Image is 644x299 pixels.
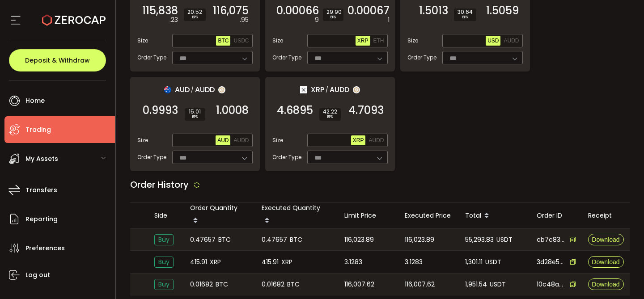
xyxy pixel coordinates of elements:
span: My Assets [25,152,58,165]
span: BTC [287,279,300,290]
span: 0.00067 [347,6,390,15]
span: 116,075 [213,6,249,15]
span: Download [592,259,619,265]
button: Download [588,278,624,290]
span: XRP [353,137,364,143]
button: AUDD [232,135,250,145]
span: 1.0008 [216,106,249,115]
span: Log out [25,269,50,282]
div: Order Quantity [183,203,254,228]
button: ETH [372,36,386,46]
img: aud_portfolio.svg [164,86,171,93]
div: Executed Price [398,211,458,221]
span: Buy [154,257,174,268]
span: AUDD [195,84,215,95]
span: USDT [496,235,513,245]
span: Deposit & Withdraw [25,57,90,63]
button: AUD [216,135,230,145]
span: 42.22 [323,109,337,114]
span: Order Type [137,54,166,62]
button: Deposit & Withdraw [9,49,106,72]
span: 116,023.89 [405,235,434,245]
span: Download [592,281,619,287]
span: 10c48a71-e486-4f20-bb43-2e71330bacfe [537,280,565,289]
span: USDT [485,257,501,267]
span: 4.7093 [348,106,384,115]
span: Size [272,37,283,45]
button: Download [588,234,624,245]
span: Trading [25,123,51,136]
span: XRP [210,257,221,267]
span: 0.47657 [262,235,287,245]
button: XRP [351,135,366,145]
span: Order Type [272,54,301,62]
span: 1,301.11 [465,257,483,267]
span: USDC [233,38,249,44]
span: AUDD [369,137,384,143]
div: Side [147,211,183,221]
span: 3d28e540-c0b4-4e11-82ea-844e4167df56 [537,257,565,267]
span: 0.01682 [190,279,213,290]
span: AUDD [233,137,249,143]
span: XRP [281,257,292,267]
em: / [191,86,194,94]
div: Order ID [530,211,581,221]
span: 55,293.83 [465,235,494,245]
span: AUDD [504,38,519,44]
span: 0.00066 [276,6,319,15]
span: 3.1283 [405,257,423,267]
span: 3.1283 [344,257,362,267]
img: zuPXiwguUFiBOIQyqLOiXsnnNitlx7q4LCwEbLHADjIpTka+Lip0HH8D0VTrd02z+wEAAAAASUVORK5CYII= [218,86,225,93]
span: BTC [290,235,302,245]
span: XRP [357,38,369,44]
i: BPS [326,15,340,20]
span: BTC [218,38,229,44]
span: 1,951.54 [465,279,487,290]
em: .95 [240,15,249,25]
span: 1.5013 [419,6,448,15]
span: 1.5059 [486,6,519,15]
span: 0.9993 [143,106,178,115]
span: BTC [216,279,228,290]
button: AUDD [502,36,521,46]
button: AUDD [367,135,386,145]
span: Order Type [272,153,301,161]
div: Limit Price [337,211,398,221]
i: BPS [458,15,473,20]
span: USDT [490,279,506,290]
span: Size [272,136,283,144]
span: Order History [130,178,189,191]
em: 9 [315,15,319,25]
button: Download [588,256,624,268]
span: 15.01 [188,109,202,114]
i: BPS [188,114,202,120]
span: Size [137,37,148,45]
span: ETH [373,38,384,44]
span: XRP [311,84,324,95]
i: BPS [187,15,202,20]
img: xrp_portfolio.png [300,86,307,93]
span: 415.91 [262,257,279,267]
span: 116,007.62 [344,279,374,290]
em: .23 [169,15,178,25]
div: Executed Quantity [254,203,337,228]
span: 30.64 [458,9,473,15]
span: BTC [218,235,231,245]
button: BTC [216,36,230,46]
span: Download [592,236,619,243]
span: Order Type [407,54,436,62]
em: / [326,86,328,94]
div: Total [458,208,530,223]
button: XRP [356,36,370,46]
div: Chat Widget [599,256,644,299]
span: 0.47657 [190,235,216,245]
span: Size [137,136,148,144]
span: 20.52 [187,9,202,15]
span: Home [25,94,45,107]
span: 115,838 [142,6,178,15]
em: 1 [388,15,390,25]
button: USDC [232,36,250,46]
span: AUDD [330,84,349,95]
span: Size [407,37,418,45]
span: Buy [154,234,174,245]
